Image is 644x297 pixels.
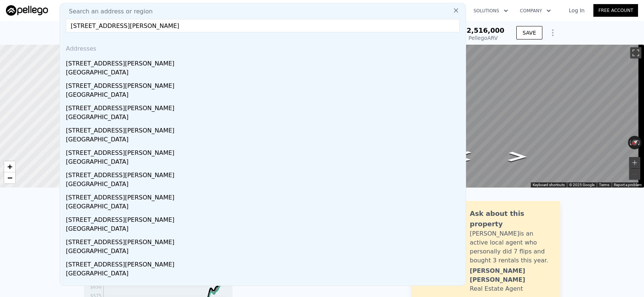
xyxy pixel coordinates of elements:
div: [GEOGRAPHIC_DATA] [66,224,463,235]
div: Addresses [63,38,463,56]
div: [GEOGRAPHIC_DATA] [66,247,463,257]
div: [STREET_ADDRESS][PERSON_NAME] [66,146,463,157]
button: Zoom out [629,169,640,180]
a: Free Account [593,4,638,17]
button: Rotate clockwise [638,136,642,149]
div: Pellego ARV [462,34,504,42]
span: © 2025 Google [569,183,594,187]
path: Go Southwest, Arroyo Ave [500,149,535,164]
div: [STREET_ADDRESS][PERSON_NAME] [66,235,463,247]
input: Enter an address, city, region, neighborhood or zip code [66,19,460,32]
div: [STREET_ADDRESS][PERSON_NAME] [66,101,463,113]
div: [PERSON_NAME] [PERSON_NAME] [470,266,553,284]
img: Pellego [6,5,48,16]
div: Ask about this property [470,208,553,229]
div: [GEOGRAPHIC_DATA] [66,135,463,146]
a: Log In [560,7,593,14]
a: Zoom out [4,172,15,183]
button: Zoom in [629,157,640,168]
div: [GEOGRAPHIC_DATA] [66,180,463,190]
div: [GEOGRAPHIC_DATA] [66,113,463,123]
button: Keyboard shortcuts [533,182,565,188]
div: [GEOGRAPHIC_DATA] [66,269,463,280]
tspan: $650 [90,284,102,290]
div: [STREET_ADDRESS][PERSON_NAME] [66,257,463,269]
div: [GEOGRAPHIC_DATA] [66,68,463,79]
div: [STREET_ADDRESS][PERSON_NAME] [66,123,463,135]
a: Terms [599,183,609,187]
div: [STREET_ADDRESS][PERSON_NAME] [66,213,463,224]
button: Show Options [545,25,560,40]
div: [STREET_ADDRESS][PERSON_NAME] [66,56,463,68]
button: Company [514,4,557,17]
button: Rotate counterclockwise [628,136,632,149]
div: Map [341,45,644,188]
div: [PERSON_NAME]is an active local agent who personally did 7 flips and bought 3 rentals this year. [470,229,553,265]
div: Real Estate Agent [470,284,523,293]
button: Reset the view [628,136,642,149]
span: + [7,162,12,171]
span: Search an address or region [63,7,153,16]
a: Report a problem [614,183,642,187]
span: $2,516,000 [462,26,504,34]
div: [GEOGRAPHIC_DATA] [66,202,463,213]
button: Solutions [468,4,514,17]
div: [STREET_ADDRESS][PERSON_NAME] [66,79,463,90]
a: Zoom in [4,161,15,172]
div: Street View [341,45,644,188]
button: SAVE [516,26,542,39]
button: Toggle fullscreen view [630,47,641,58]
div: [STREET_ADDRESS][PERSON_NAME] [66,190,463,202]
span: − [7,173,12,182]
div: [GEOGRAPHIC_DATA] [66,90,463,101]
div: [GEOGRAPHIC_DATA] [66,157,463,168]
div: [STREET_ADDRESS][PERSON_NAME] [66,168,463,180]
